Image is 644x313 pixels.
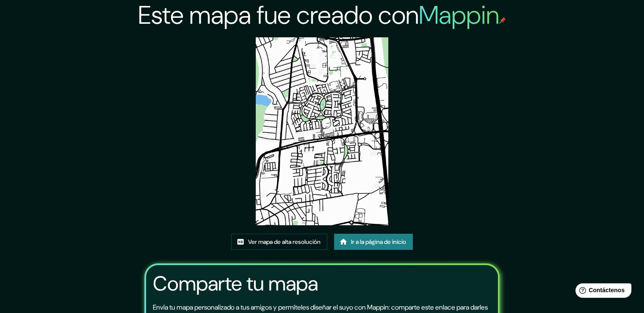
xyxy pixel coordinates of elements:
[334,234,413,250] a: Ir a la página de inicio
[569,280,635,304] iframe: Lanzador de widgets de ayuda
[231,234,327,250] a: Ver mapa de alta resolución
[351,238,406,246] font: Ir a la página de inicio
[153,270,318,297] font: Comparte tu mapa
[256,37,388,225] img: created-map
[499,17,506,24] img: pin de mapeo
[248,238,321,246] font: Ver mapa de alta resolución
